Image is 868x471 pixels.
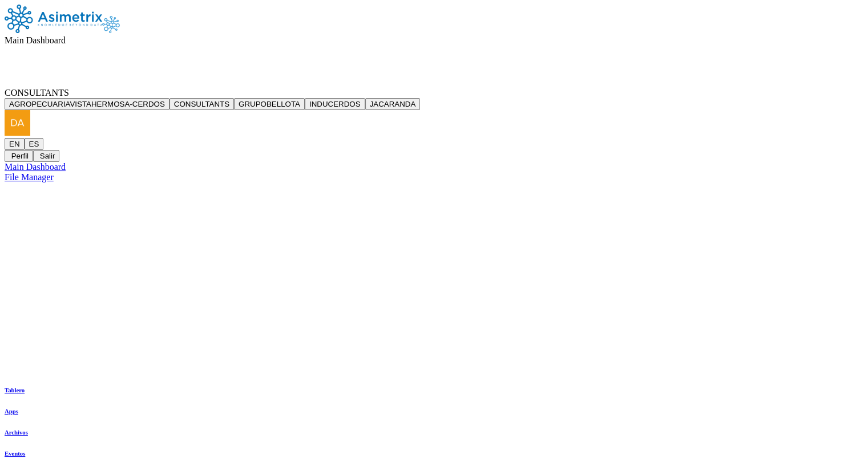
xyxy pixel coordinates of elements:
button: JACARANDA [365,98,421,110]
span: CONSULTANTS [5,88,69,98]
span: Main Dashboard [5,35,66,45]
button: INDUCERDOS [305,98,365,110]
a: Archivos [5,429,28,436]
a: Eventos [5,450,28,457]
button: ES [25,138,44,150]
a: Apps [5,408,28,415]
button: EN [5,138,25,150]
a: Main Dashboard [5,162,863,172]
a: Tablero [5,387,28,393]
img: Asimetrix logo [5,5,102,33]
img: david.saldarriaga@premexcorp.com profile pic [5,110,30,136]
button: GRUPOBELLOTA [234,98,305,110]
button: Perfil [5,150,33,162]
img: Asimetrix logo [102,16,120,33]
button: AGROPECUARIAVISTAHERMOSA-CERDOS [5,98,169,110]
a: File Manager [5,172,863,182]
button: Salir [33,150,59,162]
button: CONSULTANTS [169,98,234,110]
